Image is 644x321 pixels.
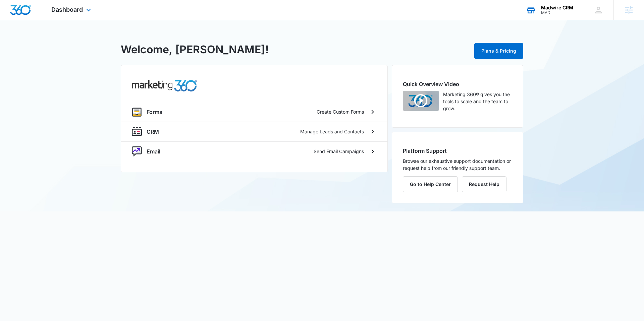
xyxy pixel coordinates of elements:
span: Dashboard [51,6,83,13]
a: Request Help [462,181,506,187]
button: Plans & Pricing [474,43,523,59]
button: Request Help [462,176,506,192]
p: Send Email Campaigns [314,148,364,155]
p: Email [147,147,160,155]
div: account id [541,10,573,15]
p: Forms [147,108,162,116]
img: forms [132,107,142,117]
p: Browse our exhaustive support documentation or request help from our friendly support team. [403,157,512,172]
img: nurture [132,146,142,156]
a: Plans & Pricing [474,48,523,54]
img: Quick Overview Video [403,91,439,111]
p: Create Custom Forms [317,108,364,115]
h1: Welcome, [PERSON_NAME]! [121,42,269,58]
a: Go to Help Center [403,181,462,187]
p: Manage Leads and Contacts [300,128,364,135]
img: crm [132,127,142,137]
a: crmCRMManage Leads and Contacts [121,122,387,141]
a: formsFormsCreate Custom Forms [121,102,387,122]
a: nurtureEmailSend Email Campaigns [121,141,387,161]
div: account name [541,5,573,10]
p: CRM [147,128,159,136]
p: Marketing 360® gives you the tools to scale and the team to grow. [443,91,512,112]
h2: Quick Overview Video [403,80,512,88]
button: Go to Help Center [403,176,458,192]
img: common.products.marketing.title [132,80,197,91]
h2: Platform Support [403,147,512,155]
